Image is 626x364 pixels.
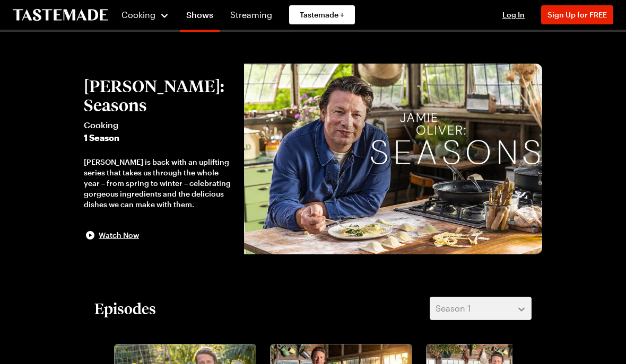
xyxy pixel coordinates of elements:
span: 1 Season [84,131,233,144]
span: Season 1 [436,302,471,315]
span: Watch Now [99,230,139,241]
button: Cooking [121,2,169,28]
img: Jamie Oliver: Seasons [244,64,542,254]
span: Sign Up for FREE [547,10,607,19]
button: Sign Up for FREE [541,5,613,24]
button: [PERSON_NAME]: SeasonsCooking1 Season[PERSON_NAME] is back with an uplifting series that takes us... [84,76,233,242]
span: Cooking [84,119,233,131]
a: Tastemade + [289,5,355,24]
span: Tastemade + [300,10,344,20]
a: To Tastemade Home Page [13,9,108,21]
h2: Episodes [94,299,156,318]
a: Shows [180,2,220,32]
button: Log In [492,10,535,20]
span: Log In [502,10,525,19]
div: [PERSON_NAME] is back with an uplifting series that takes us through the whole year – from spring... [84,157,233,210]
span: Cooking [121,10,155,20]
button: Season 1 [430,297,532,320]
h2: [PERSON_NAME]: Seasons [84,76,233,114]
